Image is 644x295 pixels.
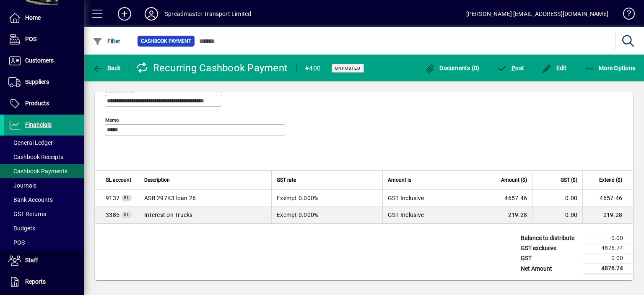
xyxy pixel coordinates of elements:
a: GST Returns [4,207,84,221]
td: Balance to distribute [517,233,583,243]
div: Recurring Cashbook Payment [136,61,288,75]
a: General Ledger [4,136,84,150]
span: Cashbook Payments [8,168,68,175]
a: Customers [4,50,84,71]
span: Cashbook Receipts [8,154,63,160]
span: Unposted [335,65,361,71]
button: Profile [138,6,165,21]
td: 219.28 [482,206,532,223]
span: Edit [542,65,567,71]
div: [PERSON_NAME] [EMAIL_ADDRESS][DOMAIN_NAME] [466,7,608,21]
span: General Ledger [8,139,53,146]
td: Interest on Trucks [139,206,271,223]
a: Suppliers [4,72,84,93]
span: Journals [8,182,36,189]
a: Budgets [4,221,84,235]
td: Net Amount [517,264,583,274]
span: POS [25,36,36,42]
a: POS [4,235,84,250]
td: 0.00 [532,190,582,206]
a: Home [4,8,84,29]
span: Reports [25,278,46,285]
td: 0.00 [583,233,633,243]
td: GST Inclusive [382,190,482,206]
span: Amount ($) [501,175,527,185]
span: Filter [93,38,121,44]
span: Documents (0) [425,65,480,71]
app-page-header-button: Back [84,60,130,76]
span: ASB 297K3 loan 26 [106,194,119,202]
span: GST Returns [8,211,46,217]
button: Filter [91,34,123,49]
span: Staff [25,257,38,264]
span: Financials [25,121,52,128]
td: 4876.74 [583,264,633,274]
mat-label: Memo [105,117,119,123]
span: Interest on Trucks [106,211,119,219]
a: Cashbook Receipts [4,150,84,164]
button: Back [91,60,123,76]
td: 4657.46 [482,190,532,206]
span: GL [124,196,130,200]
span: Description [144,175,170,185]
a: Cashbook Payments [4,164,84,178]
span: More Options [584,65,636,71]
span: P [512,65,515,71]
a: Bank Accounts [4,193,84,207]
button: More Options [582,60,638,76]
td: Exempt 0.000% [271,190,382,206]
span: Products [25,100,49,107]
span: GL account [106,175,131,185]
td: 4657.46 [582,190,633,206]
a: Journals [4,178,84,193]
span: GST rate [277,175,296,185]
a: Reports [4,272,84,292]
span: GST ($) [561,175,577,185]
button: Documents (0) [423,60,482,76]
button: Post [495,60,527,76]
a: Knowledge Base [617,2,634,29]
a: POS [4,29,84,50]
span: Bank Accounts [8,196,53,203]
td: 0.00 [583,253,633,264]
button: Add [111,6,138,21]
td: GST [517,253,583,264]
span: Home [25,14,41,21]
span: GL [124,212,130,217]
span: Extend ($) [599,175,622,185]
td: Exempt 0.000% [271,206,382,223]
td: 4876.74 [583,243,633,253]
div: #400 [305,62,321,75]
span: Suppliers [25,78,49,85]
div: Spreadmaster Transport Limited [165,7,251,21]
span: Customers [25,57,54,64]
a: Staff [4,250,84,271]
button: Edit [540,60,569,76]
td: 219.28 [582,206,633,223]
a: Products [4,93,84,114]
span: Back [93,65,121,71]
span: Amount is [388,175,411,185]
span: Budgets [8,225,35,232]
span: ost [497,65,525,71]
td: ASB 297K3 loan 26 [139,190,271,206]
td: 0.00 [532,206,582,223]
td: GST exclusive [517,243,583,253]
span: POS [8,239,25,246]
span: Cashbook Payment [141,37,191,45]
td: GST Inclusive [382,206,482,223]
